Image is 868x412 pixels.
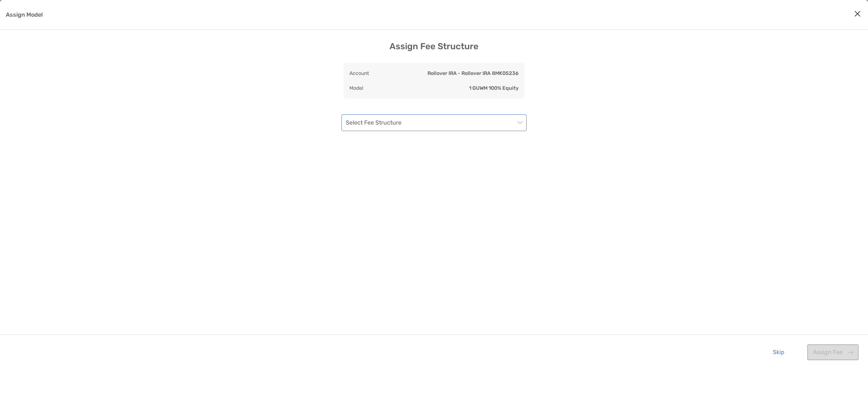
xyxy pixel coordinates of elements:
p: Assign Model [6,10,43,19]
h3: Assign Fee Structure [390,41,478,51]
button: Close modal [852,9,863,20]
p: Rollover IRA - Rollover IRA 8MK05236 [427,69,519,78]
p: Model [349,84,363,93]
p: 1 GUWM 100% Equity [469,84,519,93]
button: Skip [767,344,790,360]
p: Account [349,69,369,78]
